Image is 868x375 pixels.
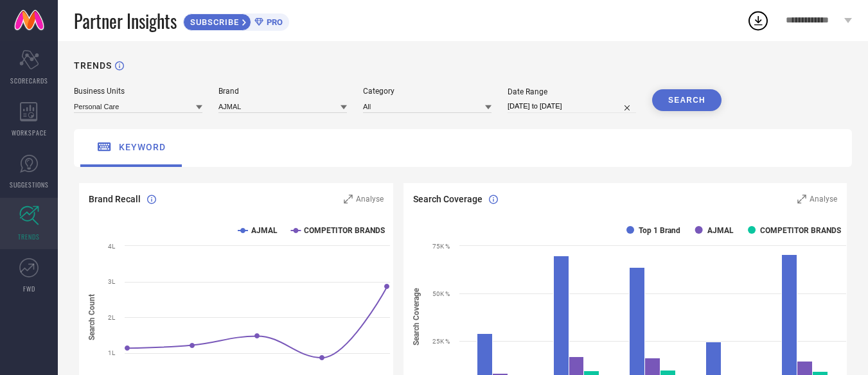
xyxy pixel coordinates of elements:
[89,194,141,204] span: Brand Recall
[432,243,450,250] text: 75K %
[183,10,289,31] a: SUBSCRIBEPRO
[344,195,353,204] svg: Zoom
[218,87,347,96] div: Brand
[363,87,492,96] div: Category
[119,142,166,152] span: keyword
[18,232,40,241] span: TRENDS
[108,314,116,321] text: 2L
[508,87,636,96] div: Date Range
[304,226,385,235] text: COMPETITOR BRANDS
[810,195,837,204] span: Analyse
[184,17,242,27] span: SUBSCRIBE
[508,100,636,113] input: Select date range
[23,284,35,293] span: FWD
[108,243,116,250] text: 4L
[639,226,680,235] text: Top 1 Brand
[263,17,283,27] span: PRO
[412,288,421,346] tspan: Search Coverage
[74,60,112,71] h1: TRENDS
[87,294,96,340] tspan: Search Count
[74,8,177,34] span: Partner Insights
[797,195,806,204] svg: Zoom
[356,195,384,204] span: Analyse
[760,226,841,235] text: COMPETITOR BRANDS
[707,226,733,235] text: AJMAL
[10,180,49,189] span: SUGGESTIONS
[74,87,202,96] div: Business Units
[652,89,722,111] button: SEARCH
[108,349,116,356] text: 1L
[10,76,48,85] span: SCORECARDS
[432,290,450,297] text: 50K %
[108,278,116,285] text: 3L
[413,194,483,204] span: Search Coverage
[747,9,770,32] div: Open download list
[432,338,450,345] text: 25K %
[12,128,47,137] span: WORKSPACE
[251,226,278,235] text: AJMAL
